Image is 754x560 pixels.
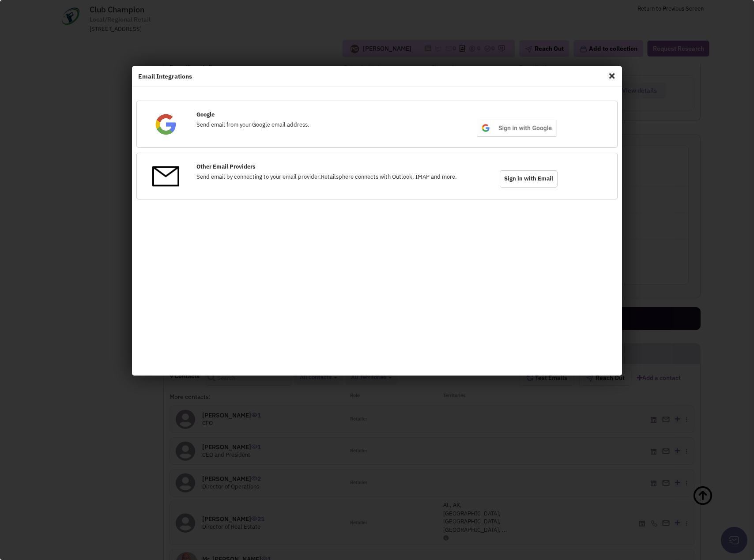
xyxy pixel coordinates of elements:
[606,69,618,83] span: Close
[196,163,256,171] label: Other Email Providers
[196,111,215,119] label: Google
[196,121,309,128] span: Send email from your Google email address.
[138,72,616,80] h4: Email Integrations
[500,170,558,188] span: Sign in with Email
[152,163,179,190] img: OtherEmail.png
[476,118,558,138] img: btn_google_signin_light_normal_web@2x.png
[152,111,179,138] img: Google.png
[196,173,457,180] span: Send email by connecting to your email provider.Retailsphere connects with Outlook, IMAP and more.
